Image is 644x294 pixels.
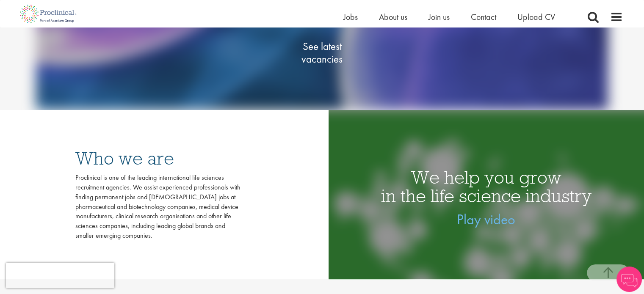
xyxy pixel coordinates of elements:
a: Play video [457,210,515,228]
iframe: reCAPTCHA [6,263,114,288]
a: Upload CV [517,11,555,22]
a: Contact [471,11,496,22]
a: See latestvacancies [280,6,365,99]
span: See latest vacancies [280,40,365,66]
h3: Who we are [75,149,240,168]
div: Proclinical is one of the leading international life sciences recruitment agencies. We assist exp... [75,173,240,241]
a: About us [379,11,407,22]
a: Jobs [343,11,358,22]
a: Join us [428,11,450,22]
img: Chatbot [616,267,642,292]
